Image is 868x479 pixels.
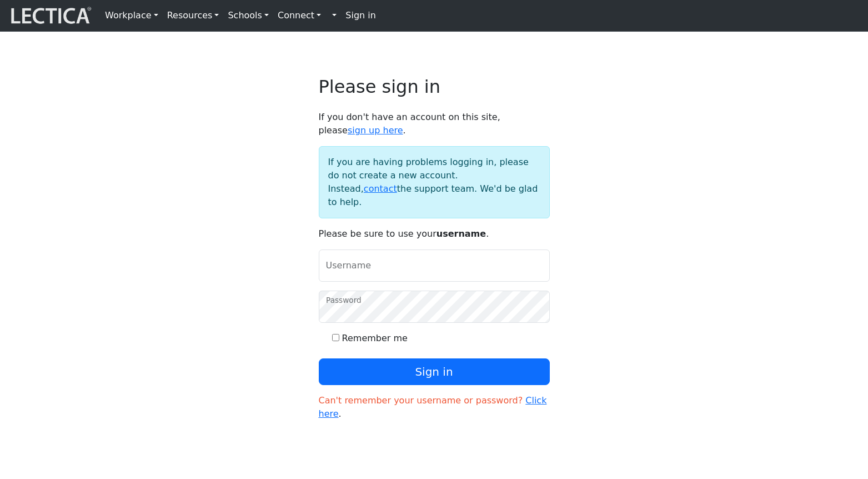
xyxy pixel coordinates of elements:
a: Workplace [101,4,163,27]
img: lecticalive [8,5,92,26]
strong: username [436,228,486,239]
label: Remember me [342,332,408,345]
strong: Sign in [345,10,376,21]
p: Please be sure to use your . [319,227,550,241]
button: Sign in [319,358,550,385]
input: Username [319,250,550,282]
span: Can't remember your username or password? [319,395,523,406]
a: sign up here [348,125,403,136]
a: Schools [223,4,273,27]
h2: Please sign in [319,76,550,97]
a: Resources [163,4,224,27]
a: contact [364,183,397,194]
p: . [319,394,550,421]
p: If you don't have an account on this site, please . [319,111,550,137]
a: Sign in [341,4,380,27]
a: Connect [273,4,325,27]
div: If you are having problems logging in, please do not create a new account. Instead, the support t... [319,146,550,218]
